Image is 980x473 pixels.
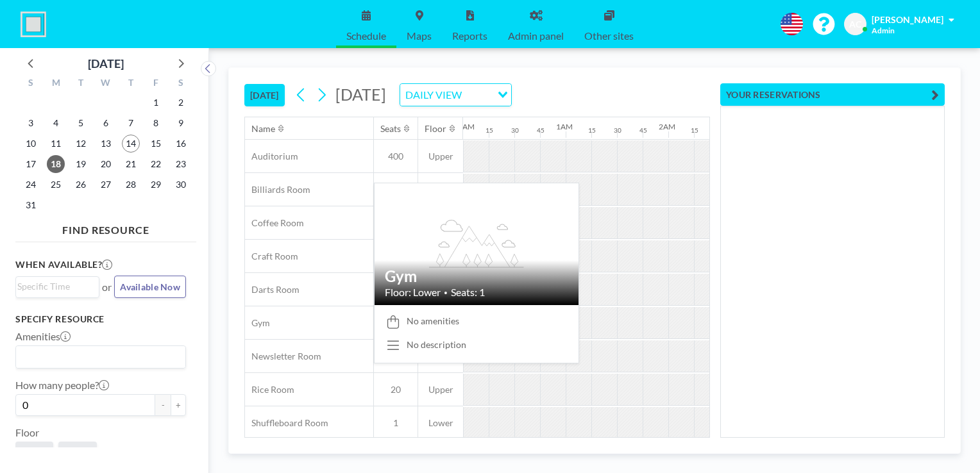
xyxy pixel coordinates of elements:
div: S [19,76,44,92]
span: Lower [21,447,48,460]
span: Rice Room [245,384,294,395]
span: Auditorium [245,151,298,162]
div: 15 [588,126,596,135]
span: Sunday, August 31, 2025 [22,196,40,214]
span: Tuesday, August 12, 2025 [72,135,90,153]
div: 30 [511,126,519,135]
span: Friday, August 22, 2025 [147,155,165,173]
span: Thursday, August 21, 2025 [122,155,140,173]
span: AC [849,19,861,30]
span: Floor: Lower [385,286,441,299]
button: Available Now [114,276,186,298]
span: Sunday, August 17, 2025 [22,155,40,173]
div: T [69,76,94,92]
span: Newsletter Room [245,351,321,362]
button: - [155,394,171,416]
span: DAILY VIEW [403,87,464,103]
span: Monday, August 18, 2025 [47,155,65,173]
div: Search for option [400,84,511,106]
div: Seats [380,123,401,135]
div: 45 [639,126,647,135]
input: Search for option [17,349,178,365]
div: 15 [691,126,698,135]
h3: Specify resource [15,313,186,325]
div: T [118,76,143,92]
span: Wednesday, August 13, 2025 [97,135,115,153]
div: S [168,76,193,92]
label: Floor [15,426,39,439]
span: Darts Room [245,284,300,295]
span: [DATE] [335,85,386,104]
span: Upper [418,384,463,395]
span: Other sites [584,31,634,41]
span: Friday, August 15, 2025 [147,135,165,153]
div: 30 [614,126,621,135]
span: Seats: 1 [451,286,485,299]
h4: FIND RESOURCE [15,219,196,236]
span: Admin [872,26,895,35]
span: Saturday, August 30, 2025 [172,176,190,194]
span: Gym [245,317,270,329]
span: Thursday, August 28, 2025 [122,176,140,194]
span: Friday, August 29, 2025 [147,176,165,194]
span: Craft Room [245,251,298,262]
input: Search for option [466,87,490,103]
span: or [102,281,112,294]
span: Coffee Room [245,217,304,229]
div: F [143,76,168,92]
div: 15 [486,126,493,135]
div: Search for option [16,277,99,296]
div: Search for option [16,346,185,368]
span: Maps [407,31,432,41]
span: Saturday, August 9, 2025 [172,114,190,132]
span: [PERSON_NAME] [872,14,943,25]
span: 400 [374,151,418,162]
span: Thursday, August 14, 2025 [122,135,140,153]
button: YOUR RESERVATIONS [720,83,945,106]
span: Saturday, August 23, 2025 [172,155,190,173]
span: Sunday, August 3, 2025 [22,114,40,132]
div: 12AM [453,122,475,131]
span: Schedule [346,31,386,41]
span: No amenities [407,315,459,327]
span: Friday, August 1, 2025 [147,94,165,112]
span: Tuesday, August 26, 2025 [72,176,90,194]
span: Friday, August 8, 2025 [147,114,165,132]
span: Saturday, August 2, 2025 [172,94,190,112]
span: Monday, August 4, 2025 [47,114,65,132]
div: [DATE] [88,54,124,72]
img: organization-logo [21,12,46,37]
span: Shuffleboard Room [245,417,328,429]
span: Thursday, August 7, 2025 [122,114,140,132]
div: 45 [537,126,545,135]
span: Monday, August 25, 2025 [47,176,65,194]
span: Reports [452,31,487,41]
div: 2AM [659,122,675,131]
span: Tuesday, August 19, 2025 [72,155,90,173]
span: Admin panel [508,31,564,41]
label: Amenities [15,330,71,343]
div: W [94,76,119,92]
span: 20 [374,384,418,395]
div: M [44,76,69,92]
span: Upper [418,151,463,162]
span: Tuesday, August 5, 2025 [72,114,90,132]
span: Monday, August 11, 2025 [47,135,65,153]
span: Lower [418,417,463,429]
span: Saturday, August 16, 2025 [172,135,190,153]
h2: Gym [385,267,568,286]
div: Name [251,123,275,135]
span: 1 [374,417,418,429]
span: Available Now [120,281,180,292]
label: How many people? [15,379,109,392]
span: Billiards Room [245,184,310,195]
span: Wednesday, August 20, 2025 [97,155,115,173]
span: Upper [63,447,92,460]
div: Floor [425,123,446,135]
span: Wednesday, August 6, 2025 [97,114,115,132]
span: Wednesday, August 27, 2025 [97,176,115,194]
span: Sunday, August 24, 2025 [22,176,40,194]
div: 1AM [556,122,573,131]
div: No description [407,339,466,351]
input: Search for option [17,279,92,294]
